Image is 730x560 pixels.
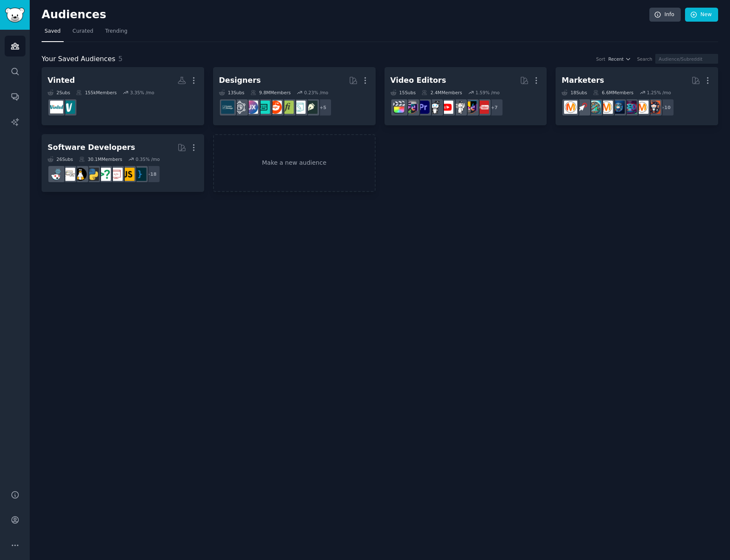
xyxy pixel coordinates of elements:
[5,8,25,23] img: GummySearch logo
[213,134,376,192] a: Make a new audience
[390,75,446,86] div: Video Editors
[121,168,135,181] img: javascript
[42,25,64,42] a: Saved
[109,168,123,181] img: webdev
[105,28,127,35] span: Trending
[62,168,75,181] img: learnpython
[50,168,63,181] img: reactjs
[50,101,63,114] img: vinted
[219,75,261,86] div: Designers
[48,156,73,162] div: 26 Sub s
[596,56,606,62] div: Sort
[73,28,93,35] span: Curated
[647,90,671,96] div: 1.25 % /mo
[421,90,462,96] div: 2.4M Members
[608,56,631,62] button: Recent
[475,90,500,96] div: 1.59 % /mo
[647,101,660,114] img: socialmedia
[562,75,604,86] div: Marketers
[143,165,160,183] div: + 18
[635,101,649,114] img: marketing
[562,90,587,96] div: 18 Sub s
[70,25,96,42] a: Curated
[48,142,135,153] div: Software Developers
[98,168,111,181] img: cscareerquestions
[637,56,652,62] div: Search
[404,101,418,114] img: editors
[118,55,123,63] span: 5
[304,101,317,114] img: graphic_design
[452,101,465,114] img: videography
[556,67,718,125] a: Marketers18Subs6.6MMembers1.25% /mo+10socialmediamarketingSEOdigital_marketingadvertisingAffiliat...
[133,168,146,181] img: programming
[269,101,282,114] img: logodesign
[304,90,328,96] div: 0.23 % /mo
[685,8,718,22] a: New
[393,101,406,114] img: finalcutpro
[292,101,306,114] img: web_design
[588,101,601,114] img: Affiliatemarketing
[42,67,204,125] a: Vinted2Subs155kMembers3.35% /movinted_francevinted
[45,28,61,35] span: Saved
[576,101,589,114] img: PPC
[593,90,633,96] div: 6.6M Members
[42,54,115,65] span: Your Saved Audiences
[48,75,75,86] div: Vinted
[623,101,637,114] img: SEO
[76,90,117,96] div: 155k Members
[600,101,613,114] img: advertising
[281,101,294,114] img: typography
[221,101,234,114] img: learndesign
[86,168,99,181] img: Python
[219,90,244,96] div: 13 Sub s
[79,156,122,162] div: 30.1M Members
[250,90,291,96] div: 9.8M Members
[245,101,258,114] img: UXDesign
[657,98,674,116] div: + 10
[102,25,130,42] a: Trending
[48,90,70,96] div: 2 Sub s
[42,134,204,192] a: Software Developers26Subs30.1MMembers0.35% /mo+18programmingjavascriptwebdevcscareerquestionsPyth...
[42,8,649,22] h2: Audiences
[655,54,718,64] input: Audience/Subreddit
[390,90,416,96] div: 15 Sub s
[314,98,332,116] div: + 5
[428,101,441,114] img: gopro
[74,168,87,181] img: linux
[62,101,75,114] img: vinted_france
[649,8,681,22] a: Info
[416,101,430,114] img: premiere
[440,101,453,114] img: youtubers
[486,98,503,116] div: + 7
[476,101,489,114] img: NewTubers
[257,101,270,114] img: UI_Design
[130,90,154,96] div: 3.35 % /mo
[608,56,623,62] span: Recent
[385,67,547,125] a: Video Editors15Subs2.4MMembers1.59% /mo+7NewTubersVideoEditingvideographyyoutubersgopropremiereed...
[464,101,477,114] img: VideoEditing
[233,101,246,114] img: userexperience
[564,101,577,114] img: DigitalMarketing
[135,156,160,162] div: 0.35 % /mo
[213,67,376,125] a: Designers13Subs9.8MMembers0.23% /mo+5graphic_designweb_designtypographylogodesignUI_DesignUXDesig...
[612,101,625,114] img: digital_marketing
